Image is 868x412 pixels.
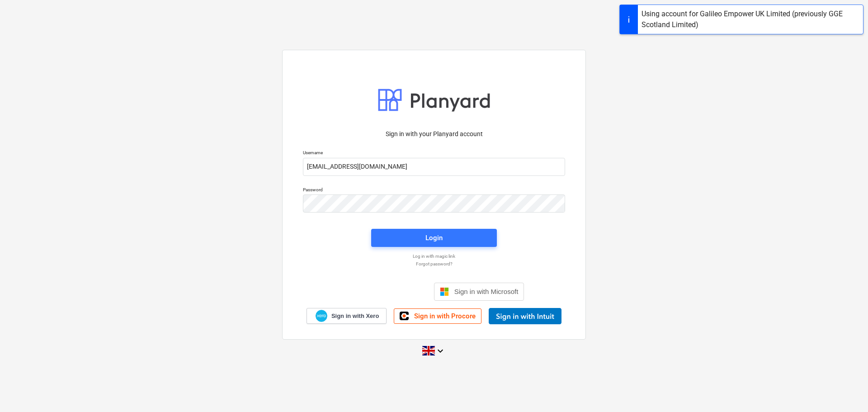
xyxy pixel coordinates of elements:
[435,346,446,356] i: keyboard_arrow_down
[642,9,859,30] div: Using account for Galileo Empower UK Limited (previously GGE Scotland Limited)
[454,288,519,295] span: Sign in with Microsoft
[307,308,387,324] a: Sign in with Xero
[316,310,327,322] img: Xero logo
[425,232,443,244] div: Login
[303,187,565,194] p: Password
[303,150,565,157] p: Username
[371,229,497,247] button: Login
[298,261,570,267] a: Forgot password?
[340,282,431,302] iframe: Sign in with Google Button
[298,253,570,259] a: Log in with magic link
[331,312,379,320] span: Sign in with Xero
[414,312,476,320] span: Sign in with Procore
[394,308,481,324] a: Sign in with Procore
[303,158,565,176] input: Username
[440,287,449,296] img: Microsoft logo
[303,129,565,139] p: Sign in with your Planyard account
